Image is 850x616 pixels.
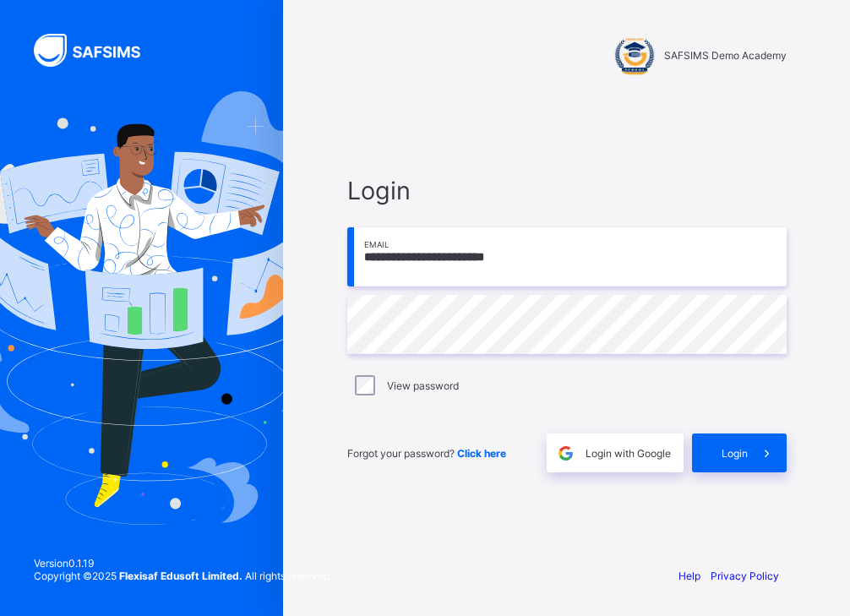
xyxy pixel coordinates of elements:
span: SAFSIMS Demo Academy [664,49,787,62]
span: Login [722,447,748,460]
a: Help [678,570,700,582]
strong: Flexisaf Edusoft Limited. [119,570,242,582]
span: Version 0.1.19 [34,557,332,570]
a: Privacy Policy [711,570,779,582]
label: View password [387,379,459,392]
span: Login with Google [586,447,671,460]
span: Forgot your password? [347,447,506,460]
span: Copyright © 2025 All rights reserved. [34,570,332,582]
a: Click here [457,447,506,460]
img: google.396cfc9801f0270233282035f929180a.svg [556,444,575,463]
span: Login [347,176,787,205]
img: SAFSIMS Logo [34,34,161,67]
